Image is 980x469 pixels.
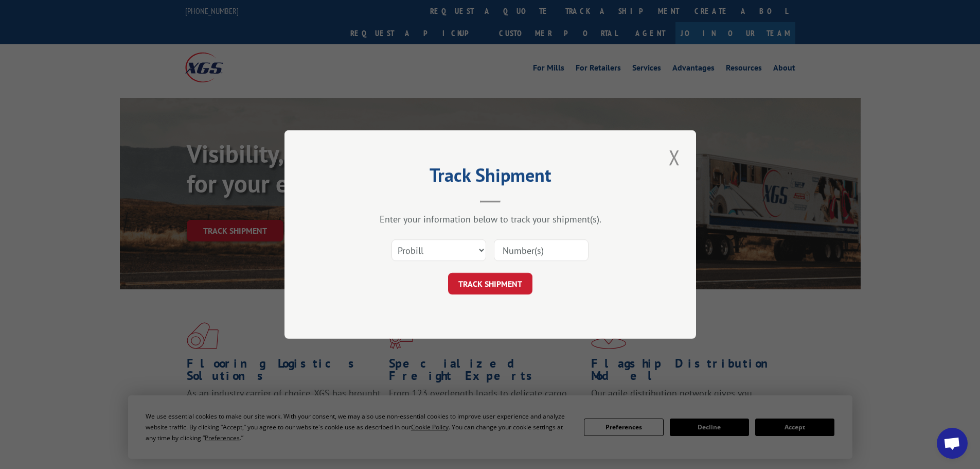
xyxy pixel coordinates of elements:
a: Open chat [937,428,968,459]
div: Enter your information below to track your shipment(s). [336,213,645,225]
button: TRACK SHIPMENT [448,273,532,294]
input: Number(s) [494,239,589,261]
h2: Track Shipment [336,168,645,187]
button: Close modal [666,143,683,171]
